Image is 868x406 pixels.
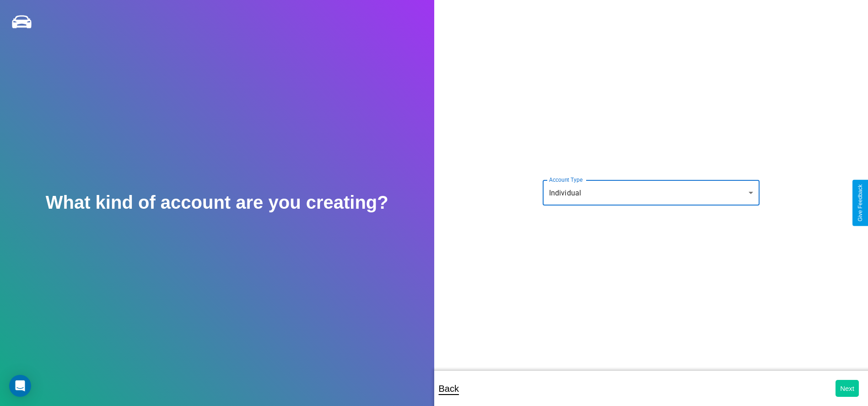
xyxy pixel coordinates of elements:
[439,380,459,397] p: Back
[9,375,31,397] div: Open Intercom Messenger
[857,184,863,222] div: Give Feedback
[46,192,388,213] h2: What kind of account are you creating?
[543,180,760,206] div: Individual
[549,176,582,184] label: Account Type
[836,380,859,397] button: Next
